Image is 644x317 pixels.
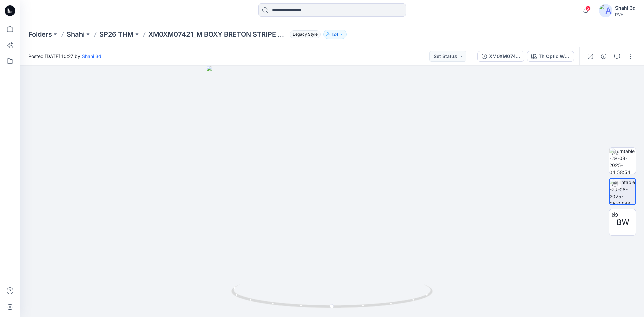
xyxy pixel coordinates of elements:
[599,4,612,17] img: avatar
[290,30,321,38] span: Legacy Style
[610,179,635,204] img: turntable-29-08-2025-05:02:43
[609,148,636,174] img: turntable-29-08-2025-04:58:54
[99,30,133,39] a: SP26 THM
[67,30,85,39] a: Shahi
[489,53,520,60] div: XM0XM07421_M BOXY BRETON STRIPE HALF ZIP_PROTO_V01
[585,6,591,11] span: 5
[539,53,570,60] div: Th Optic White - YCF
[598,51,609,62] button: Details
[332,31,338,38] p: 124
[28,30,52,39] a: Folders
[323,30,347,39] button: 124
[527,51,574,62] button: Th Optic White - YCF
[287,30,321,39] button: Legacy Style
[616,216,629,228] span: BW
[28,53,101,60] span: Posted [DATE] 10:27 by
[615,4,636,12] div: Shahi 3d
[477,51,524,62] button: XM0XM07421_M BOXY BRETON STRIPE HALF ZIP_PROTO_V01
[615,12,636,17] div: PVH
[148,30,287,39] p: XM0XM07421_M BOXY BRETON STRIPE HALF ZIP_PROTO_V01
[82,53,101,59] a: Shahi 3d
